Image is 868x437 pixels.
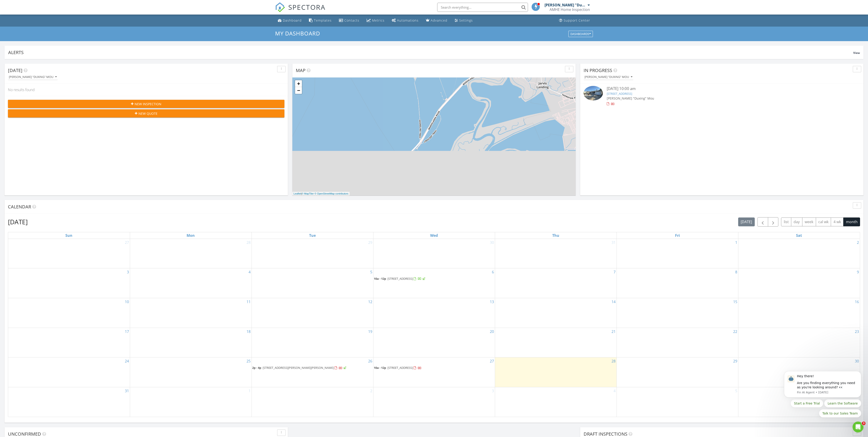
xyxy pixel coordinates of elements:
[186,232,196,239] a: Monday
[550,7,590,12] div: AMHE Home Inspection
[130,298,252,328] td: Go to August 11, 2025
[777,347,868,425] iframe: Intercom notifications message
[314,18,332,22] div: Templates
[495,328,616,357] td: Go to August 21, 2025
[674,232,681,239] a: Friday
[8,67,22,73] span: [DATE]
[8,74,58,80] button: [PERSON_NAME] "Duxing" Mou
[489,328,495,335] a: Go to August 20, 2025
[564,18,590,22] div: Support Center
[732,357,738,365] a: Go to August 29, 2025
[8,217,28,226] h2: [DATE]
[130,239,252,268] td: Go to July 28, 2025
[374,365,494,371] a: 10a - 12p [STREET_ADDRESS]
[8,109,284,117] button: New Quote
[854,328,860,335] a: Go to August 23, 2025
[616,328,738,357] td: Go to August 22, 2025
[734,239,738,246] a: Go to August 1, 2025
[489,298,495,305] a: Go to August 13, 2025
[8,204,31,210] span: Calendar
[295,80,302,87] a: Zoom in
[372,18,385,22] div: Metrics
[252,298,373,328] td: Go to August 12, 2025
[373,328,495,357] td: Go to August 20, 2025
[8,100,284,108] button: New Inspection
[584,431,627,437] span: Draft Inspections
[738,328,860,357] td: Go to August 23, 2025
[459,18,473,22] div: Settings
[130,387,252,417] td: Go to September 1, 2025
[802,217,816,226] button: week
[607,96,654,100] span: [PERSON_NAME] "Duxing" Mou
[124,298,130,305] a: Go to August 10, 2025
[369,387,373,395] a: Go to September 2, 2025
[373,268,495,298] td: Go to August 6, 2025
[344,18,359,22] div: Contacts
[8,357,130,387] td: Go to August 24, 2025
[9,75,57,79] div: [PERSON_NAME] "Duxing" Mou
[8,387,130,417] td: Go to August 31, 2025
[252,366,261,370] span: 2p - 4p
[8,239,130,268] td: Go to July 27, 2025
[616,357,738,387] td: Go to August 29, 2025
[252,357,373,387] td: Go to August 26, 2025
[124,239,130,246] a: Go to July 27, 2025
[8,268,130,298] td: Go to August 3, 2025
[781,217,791,226] button: list
[288,2,325,12] span: SPECTORA
[124,387,130,395] a: Go to August 31, 2025
[489,357,495,365] a: Go to August 27, 2025
[130,357,252,387] td: Go to August 25, 2025
[738,217,755,226] button: [DATE]
[738,239,860,268] td: Go to August 2, 2025
[616,387,738,417] td: Go to September 5, 2025
[337,16,361,25] a: Contacts
[738,268,860,298] td: Go to August 9, 2025
[374,366,386,370] span: 10a - 12p
[124,357,130,365] a: Go to August 24, 2025
[862,422,866,425] span: 3
[584,75,632,79] div: [PERSON_NAME] "Duxing" Mou
[374,277,386,281] span: 10a - 12p
[491,268,495,276] a: Go to August 6, 2025
[138,111,158,116] span: New Quote
[296,67,306,73] span: Map
[252,365,373,371] a: 2p - 4p [STREET_ADDRESS][PERSON_NAME][PERSON_NAME]
[856,268,860,276] a: Go to August 9, 2025
[734,387,738,395] a: Go to September 5, 2025
[135,102,161,106] span: New Inspection
[252,239,373,268] td: Go to July 29, 2025
[584,86,603,100] img: 9373752%2Fcover_photos%2FRZgHbaK5CTElh2CJtgvP%2Fsmall.jpg
[791,217,802,226] button: day
[732,328,738,335] a: Go to August 22, 2025
[611,328,616,335] a: Go to August 21, 2025
[611,239,616,246] a: Go to July 31, 2025
[315,192,348,195] a: © OpenStreetMap contributors
[607,86,837,92] div: [DATE] 10:00 am
[437,3,528,12] input: Search everything...
[308,232,317,239] a: Tuesday
[302,192,314,195] a: © MapTiler
[453,16,475,25] a: Settings
[495,298,616,328] td: Go to August 14, 2025
[275,6,325,16] a: SPECTORA
[607,92,632,96] a: [STREET_ADDRESS]
[557,16,592,25] a: Support Center
[768,217,779,227] button: Next month
[8,328,130,357] td: Go to August 17, 2025
[374,276,494,282] a: 10a - 12p [STREET_ADDRESS]
[130,268,252,298] td: Go to August 4, 2025
[613,387,616,395] a: Go to September 4, 2025
[5,84,288,96] div: No results found
[738,357,860,387] td: Go to August 30, 2025
[307,16,333,25] a: Templates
